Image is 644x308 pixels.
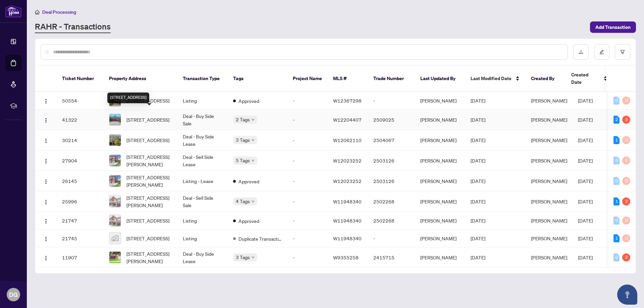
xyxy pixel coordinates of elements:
td: 2502268 [368,212,415,230]
div: 0 [613,157,620,165]
span: [DATE] [578,137,593,143]
td: [PERSON_NAME] [415,247,465,268]
button: edit [594,44,609,60]
span: [PERSON_NAME] [531,98,567,104]
span: [STREET_ADDRESS][PERSON_NAME] [126,174,172,188]
th: MLS # [328,66,368,92]
span: [DATE] [471,218,485,224]
span: [STREET_ADDRESS][PERSON_NAME] [126,250,172,265]
td: Listing [177,92,228,110]
span: 3 Tags [236,136,250,144]
td: 2502268 [368,191,415,212]
button: Logo [41,215,51,226]
td: 2503126 [368,171,415,191]
td: 21745 [57,230,104,247]
span: [PERSON_NAME] [531,235,567,241]
div: 0 [622,97,630,105]
span: W11948340 [333,218,362,224]
button: Logo [41,196,51,207]
img: Logo [43,236,49,242]
span: [DATE] [471,158,485,164]
img: thumbnail-img [109,215,121,226]
th: Project Name [287,66,328,92]
span: Approved [238,97,259,105]
img: Logo [43,219,49,224]
span: filter [620,50,625,54]
span: [STREET_ADDRESS] [126,235,169,242]
span: W11948340 [333,235,362,241]
span: [DATE] [471,178,485,184]
div: 0 [622,217,630,225]
span: 4 Tags [236,197,250,205]
img: Logo [43,99,49,104]
span: [DATE] [471,235,485,241]
th: Created Date [566,66,613,92]
span: down [251,138,255,142]
button: filter [615,44,630,60]
img: Logo [43,179,49,184]
span: [DATE] [578,98,593,104]
a: RAHR - Transactions [35,21,111,33]
button: Logo [41,114,51,125]
span: W12023252 [333,178,362,184]
img: Logo [43,138,49,143]
div: 0 [613,253,620,261]
span: [DATE] [578,235,593,241]
span: [PERSON_NAME] [531,117,567,123]
span: Created Date [571,71,599,86]
td: 2509025 [368,110,415,130]
td: 2503126 [368,150,415,171]
span: [DATE] [471,198,485,204]
span: [PERSON_NAME] [531,137,567,143]
span: down [251,118,255,121]
span: [PERSON_NAME] [531,198,567,204]
div: 0 [613,97,620,105]
td: Deal - Buy Side Lease [177,247,228,268]
td: Deal - Sell Side Sale [177,191,228,212]
div: [STREET_ADDRESS] [107,93,149,103]
div: 0 [622,157,630,165]
span: edit [599,50,604,54]
button: Logo [41,135,51,145]
td: - [287,230,328,247]
td: [PERSON_NAME] [415,171,465,191]
img: Logo [43,199,49,205]
span: download [579,50,583,54]
th: Property Address [104,66,177,92]
button: download [573,44,589,60]
td: [PERSON_NAME] [415,191,465,212]
div: 0 [613,217,620,225]
span: [STREET_ADDRESS] [126,217,169,224]
button: Logo [41,95,51,106]
td: 21747 [57,212,104,230]
td: - [287,247,328,268]
div: 0 [622,177,630,185]
span: Deal Processing [42,9,76,15]
span: [STREET_ADDRESS] [126,136,169,144]
span: Approved [238,217,259,225]
td: 50554 [57,92,104,110]
td: Listing [177,230,228,247]
img: thumbnail-img [109,175,121,187]
td: [PERSON_NAME] [415,130,465,150]
div: 1 [613,136,620,144]
span: [DATE] [578,158,593,164]
span: W11948340 [333,198,362,204]
span: [DATE] [471,98,485,104]
td: - [287,92,328,110]
span: home [35,10,40,14]
span: [PERSON_NAME] [531,254,567,260]
td: [PERSON_NAME] [415,230,465,247]
td: Listing [177,212,228,230]
td: 41322 [57,110,104,130]
th: Trade Number [368,66,415,92]
span: [DATE] [471,254,485,260]
span: [DATE] [578,254,593,260]
th: Last Updated By [415,66,465,92]
span: Last Modified Date [471,75,512,82]
img: Logo [43,255,49,261]
img: thumbnail-img [109,155,121,166]
td: 2504067 [368,130,415,150]
td: - [287,191,328,212]
button: Logo [41,233,51,244]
